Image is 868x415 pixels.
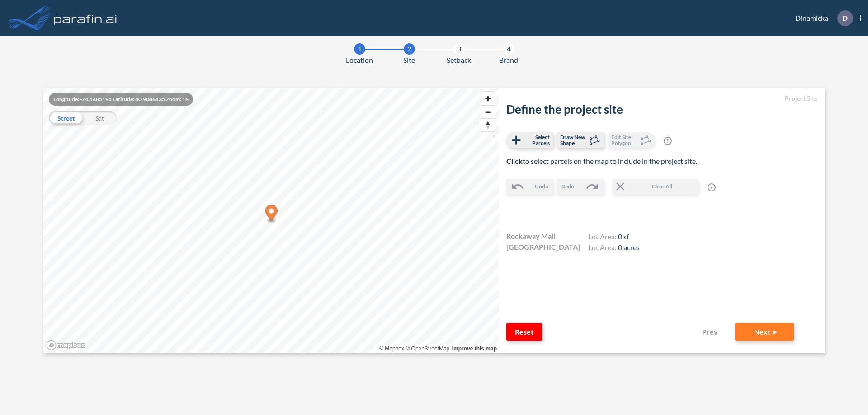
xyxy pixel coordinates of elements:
span: ? [664,137,672,145]
span: Edit Site Polygon [611,134,638,146]
span: 0 sf [618,232,629,241]
span: Rockaway Mall [506,231,555,242]
button: Undo [506,179,553,194]
div: 3 [453,43,465,55]
div: Map marker [265,205,278,224]
div: 2 [404,43,415,55]
span: to select parcels on the map to include in the project site. [506,157,697,165]
span: 0 acres [618,243,640,252]
button: Zoom out [481,105,495,118]
canvas: Map [43,88,499,353]
h4: Lot Area: [588,232,640,243]
h2: Define the project site [506,103,817,117]
a: OpenStreetMap [406,345,449,352]
div: 1 [354,43,365,55]
span: Undo [535,182,548,191]
button: Zoom in [481,92,495,105]
button: Reset [506,323,542,341]
span: Clear All [627,182,698,191]
span: Location [346,55,373,65]
span: Redo [561,182,574,191]
b: Click [506,157,523,165]
a: Mapbox [379,345,404,352]
span: Draw New Shape [560,134,587,146]
div: Dinamicka [782,10,861,26]
span: [GEOGRAPHIC_DATA] [506,242,580,252]
div: Street [49,111,83,125]
div: Longitude: -74.5485194 Latitude: 40.9086435 Zoom: 16 [49,93,193,106]
h5: Project Site [506,95,817,103]
span: Site [403,55,415,65]
span: Reset bearing to north [481,119,495,131]
a: Mapbox homepage [46,340,86,350]
h4: Lot Area: [588,243,640,254]
button: Next [735,323,794,341]
button: Prev [690,323,726,341]
div: 4 [503,43,514,55]
span: Setback [447,55,471,65]
p: D [842,14,848,22]
span: Zoom out [481,106,495,118]
span: ? [708,183,716,191]
button: Redo [557,179,604,194]
button: Reset bearing to north [481,118,495,131]
img: logo [52,9,119,27]
a: Improve this map [452,345,497,352]
button: Clear All [613,179,698,194]
div: Sat [83,111,117,125]
span: Brand [499,55,518,65]
span: Select Parcels [523,134,550,146]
